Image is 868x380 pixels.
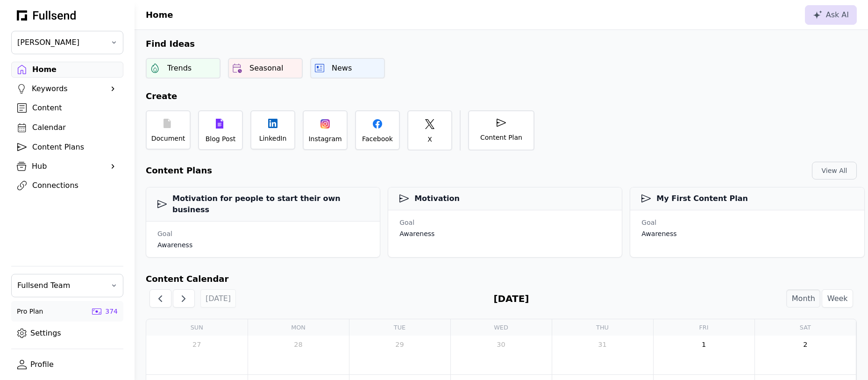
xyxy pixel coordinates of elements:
[399,229,434,238] div: awareness
[146,272,857,286] h2: Content Calendar
[393,337,407,351] a: July 29, 2025
[427,135,432,144] div: X
[157,229,192,238] div: Goal
[32,161,103,172] div: Hub
[167,63,192,74] div: Trends
[135,37,868,50] h2: Find Ideas
[11,120,123,136] a: Calendar
[105,307,118,316] div: 374
[494,319,508,336] a: Wednesday
[248,336,349,374] td: July 28, 2025
[17,307,43,316] div: Pro Plan
[596,337,610,351] a: July 31, 2025
[805,5,857,25] button: Ask AI
[493,292,529,306] h2: [DATE]
[206,134,236,143] div: Blog Post
[32,83,103,94] div: Keywords
[11,178,123,194] a: Connections
[191,319,203,336] a: Sunday
[813,9,849,21] div: Ask AI
[151,134,185,143] div: Document
[17,280,104,291] span: Fullsend Team
[552,336,653,374] td: July 31, 2025
[362,134,393,143] div: Facebook
[812,162,857,179] button: View All
[135,90,868,103] h2: Create
[820,166,849,175] div: View All
[596,319,609,336] a: Thursday
[653,336,754,374] td: August 1, 2025
[11,357,123,373] a: Profile
[754,336,856,374] td: August 2, 2025
[822,289,853,308] button: Week
[699,319,708,336] a: Friday
[11,62,123,78] a: Home
[190,337,204,351] a: July 27, 2025
[149,289,171,308] button: Previous Month
[146,164,212,177] h2: Content Plans
[32,142,117,153] div: Content Plans
[11,139,123,155] a: Content Plans
[11,274,123,297] button: Fullsend Team
[292,337,306,351] a: July 28, 2025
[641,229,676,238] div: awareness
[697,337,711,351] a: August 1, 2025
[17,37,104,48] span: [PERSON_NAME]
[11,100,123,116] a: Content
[32,180,117,191] div: Connections
[494,337,508,351] a: July 30, 2025
[200,289,236,308] button: [DATE]
[450,336,552,374] td: July 30, 2025
[800,319,811,336] a: Saturday
[11,325,123,341] a: Settings
[641,193,748,204] h3: My First Content Plan
[157,240,192,250] div: awareness
[308,134,342,143] div: Instagram
[798,337,812,351] a: August 2, 2025
[399,218,434,227] div: Goal
[32,122,117,133] div: Calendar
[786,289,820,308] button: Month
[32,64,117,75] div: Home
[641,218,676,227] div: Goal
[146,336,248,374] td: July 27, 2025
[349,336,450,374] td: July 29, 2025
[146,8,173,22] h1: Home
[332,63,352,74] div: News
[259,134,287,143] div: LinkedIn
[480,133,522,142] div: Content Plan
[11,31,123,54] button: [PERSON_NAME]
[291,319,306,336] a: Monday
[249,63,283,74] div: Seasonal
[32,102,117,114] div: Content
[173,289,195,308] button: Next Month
[399,193,460,204] h3: Motivation
[394,319,406,336] a: Tuesday
[157,193,369,215] h3: Motivation for people to start their own business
